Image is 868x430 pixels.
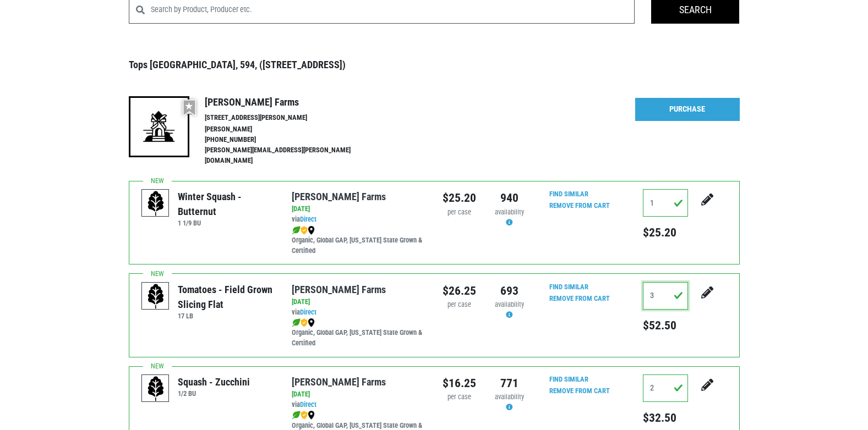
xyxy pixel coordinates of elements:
[292,317,425,349] div: Organic, Global GAP, [US_STATE] State Grown & Certified
[443,189,476,207] div: $25.20
[443,374,476,392] div: $16.25
[142,283,170,310] img: placeholder-variety-43d6402dacf2d531de610a020419775a.svg
[300,215,316,223] a: Direct
[292,214,425,225] div: via
[205,135,374,145] li: [PHONE_NUMBER]
[292,389,425,400] div: [DATE]
[129,96,189,157] img: 19-7441ae2ccb79c876ff41c34f3bd0da69.png
[493,374,526,392] div: 771
[292,204,425,214] div: [DATE]
[643,189,688,217] input: Qty
[129,59,740,71] h3: Tops [GEOGRAPHIC_DATA], 594, ([STREET_ADDRESS])
[549,190,588,198] a: Find Similar
[549,283,588,291] a: Find Similar
[443,207,476,218] div: per case
[635,98,740,121] a: Purchase
[292,225,425,256] div: Organic, Global GAP, [US_STATE] State Grown & Certified
[443,392,476,403] div: per case
[443,282,476,300] div: $26.25
[308,226,315,235] img: map_marker-0e94453035b3232a4d21701695807de9.png
[292,307,425,318] div: via
[643,282,688,310] input: Qty
[205,124,374,135] li: [PERSON_NAME]
[178,189,275,219] div: Winter Squash - Butternut
[178,389,250,398] h6: 1/2 BU
[543,293,616,305] input: Remove From Cart
[205,113,374,123] li: [STREET_ADDRESS][PERSON_NAME]
[292,284,386,295] a: [PERSON_NAME] Farms
[643,411,688,425] h5: $32.50
[443,300,476,310] div: per case
[178,219,275,227] h6: 1 1/9 BU
[549,375,588,383] a: Find Similar
[543,385,616,398] input: Remove From Cart
[292,318,301,327] img: leaf-e5c59151409436ccce96b2ca1b28e03c.png
[292,297,425,307] div: [DATE]
[178,312,275,320] h6: 17 LB
[495,208,524,216] span: availability
[142,190,170,217] img: placeholder-variety-43d6402dacf2d531de610a020419775a.svg
[308,318,315,327] img: map_marker-0e94453035b3232a4d21701695807de9.png
[142,375,170,403] img: placeholder-variety-43d6402dacf2d531de610a020419775a.svg
[495,300,524,308] span: availability
[205,96,374,108] h4: [PERSON_NAME] Farms
[300,400,316,409] a: Direct
[493,282,526,300] div: 693
[643,225,688,240] h5: $25.20
[292,376,386,388] a: [PERSON_NAME] Farms
[301,318,308,327] img: safety-e55c860ca8c00a9c171001a62a92dabd.png
[308,411,315,420] img: map_marker-0e94453035b3232a4d21701695807de9.png
[301,411,308,420] img: safety-e55c860ca8c00a9c171001a62a92dabd.png
[205,145,374,166] li: [PERSON_NAME][EMAIL_ADDRESS][PERSON_NAME][DOMAIN_NAME]
[178,374,250,389] div: Squash - Zucchini
[178,282,275,312] div: Tomatoes - Field Grown Slicing Flat
[300,308,316,316] a: Direct
[301,226,308,235] img: safety-e55c860ca8c00a9c171001a62a92dabd.png
[643,318,688,333] h5: $52.50
[292,191,386,202] a: [PERSON_NAME] Farms
[493,189,526,207] div: 940
[292,226,301,235] img: leaf-e5c59151409436ccce96b2ca1b28e03c.png
[292,411,301,420] img: leaf-e5c59151409436ccce96b2ca1b28e03c.png
[643,374,688,402] input: Qty
[543,200,616,212] input: Remove From Cart
[292,400,425,410] div: via
[495,393,524,401] span: availability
